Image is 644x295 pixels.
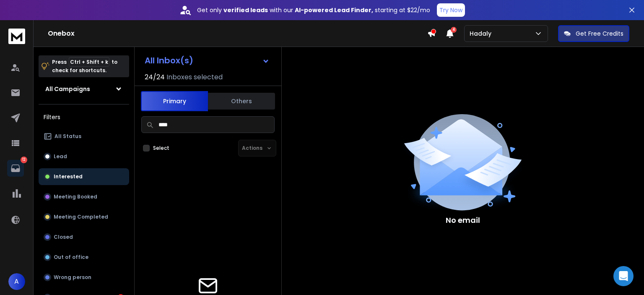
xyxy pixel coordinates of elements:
strong: verified leads [223,6,268,14]
button: A [8,273,25,290]
h3: Inboxes selected [166,72,223,82]
span: Ctrl + Shift + k [69,57,109,67]
p: Press to check for shortcuts. [52,58,117,75]
span: 24 / 24 [145,72,165,82]
p: Hadaly [470,29,495,38]
p: Closed [54,234,73,240]
p: Out of office [54,254,88,261]
p: Get only with our starting at $22/mo [197,6,430,14]
button: Meeting Booked [39,188,129,205]
button: All Campaigns [39,81,129,97]
button: Try Now [437,3,465,17]
p: Interested [54,173,83,180]
p: No email [446,214,480,226]
button: Get Free Credits [558,25,629,42]
p: Meeting Booked [54,193,97,200]
p: Wrong person [54,274,91,281]
p: Meeting Completed [54,214,108,220]
button: Others [208,92,275,110]
button: All Inbox(s) [138,52,276,69]
p: Try Now [439,6,462,14]
button: Meeting Completed [39,209,129,225]
button: All Status [39,128,129,145]
p: All Status [55,133,81,140]
strong: AI-powered Lead Finder, [295,6,373,14]
button: Closed [39,229,129,245]
p: 12 [21,157,27,163]
label: Select [153,145,169,151]
span: 4 [451,27,457,33]
div: Open Intercom Messenger [613,266,634,286]
a: 12 [7,160,24,177]
p: Lead [54,153,67,160]
h3: Filters [39,111,129,123]
button: Wrong person [39,269,129,286]
p: Get Free Credits [576,29,623,38]
h1: All Campaigns [45,85,90,93]
button: Lead [39,148,129,165]
button: Primary [141,91,208,111]
button: Out of office [39,249,129,266]
button: Interested [39,168,129,185]
h1: Onebox [48,29,427,39]
h1: All Inbox(s) [145,56,193,65]
img: logo [8,29,25,44]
